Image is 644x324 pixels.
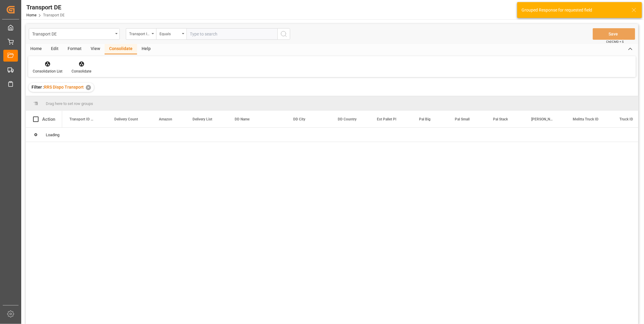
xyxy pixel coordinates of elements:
span: RRS Dispo Transport [44,85,84,89]
span: Pal Stack [493,117,508,121]
input: Type to search [186,28,277,40]
span: DD Country [338,117,357,121]
span: Pal Big [419,117,431,121]
span: Melitta Truck ID [573,117,599,121]
span: DD Name [235,117,250,121]
button: open menu [29,28,120,40]
div: Help [137,44,155,54]
button: open menu [126,28,156,40]
div: Transport DE [26,3,65,12]
span: Ctrl/CMD + S [606,39,624,44]
span: [PERSON_NAME] [531,117,553,121]
div: Consolidation List [33,69,62,74]
a: Home [26,13,36,17]
span: Est Pallet Pl [377,117,396,121]
span: Transport ID Logward [69,117,94,121]
div: Equals [159,30,180,37]
button: search button [277,28,290,40]
div: Home [26,44,46,54]
span: Delivery List [193,117,212,121]
div: Format [63,44,86,54]
span: Pal Small [455,117,470,121]
div: Transport DE [32,30,113,37]
div: Transport ID Logward [129,30,150,37]
button: open menu [156,28,186,40]
span: Loading [46,133,59,137]
button: Save [593,28,635,40]
div: Action [42,116,55,122]
div: Edit [46,44,63,54]
div: Consolidate [72,69,91,74]
span: DD City [293,117,305,121]
span: Filter : [32,85,44,89]
div: ✕ [86,85,91,90]
div: Grouped Response for requested field [522,7,626,13]
div: Consolidate [105,44,137,54]
span: Amazon [159,117,172,121]
span: Drag here to set row groups [46,101,93,106]
div: View [86,44,105,54]
span: Delivery Count [114,117,138,121]
span: Truck ID [619,117,633,121]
